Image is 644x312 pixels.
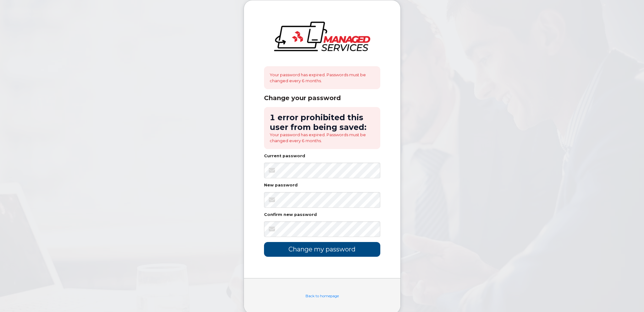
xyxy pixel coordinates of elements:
a: Back to homepage [305,294,339,298]
label: Confirm new password [264,213,317,217]
label: New password [264,183,298,187]
h2: 1 error prohibited this user from being saved: [270,113,375,132]
div: Change your password [264,94,380,102]
div: Your password has expired. Passwords must be changed every 6 months. [264,66,380,89]
img: logo-large.png [274,22,370,51]
li: Your password has expired. Passwords must be changed every 6 months. [270,132,375,143]
label: Current password [264,154,305,158]
input: Change my password [264,242,380,257]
